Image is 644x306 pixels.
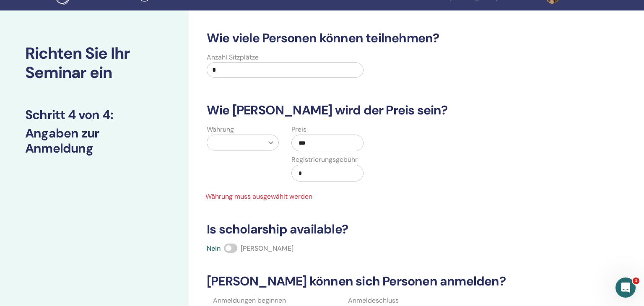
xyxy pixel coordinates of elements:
[213,296,286,306] label: Anmeldungen beginnen
[291,124,306,135] label: Preis
[202,274,551,289] h3: [PERSON_NAME] können sich Personen anmelden?
[207,52,259,62] label: Anzahl Sitzplätze
[615,277,636,298] iframe: Intercom live chat
[25,126,164,156] h3: Angaben zur Anmeldung
[202,31,551,46] h3: Wie viele Personen können teilnehmen?
[348,296,399,306] label: Anmeldeschluss
[291,155,358,165] label: Registrierungsgebühr
[25,44,164,82] h2: Richten Sie Ihr Seminar ein
[200,192,370,202] span: Währung muss ausgewählt werden
[207,124,234,135] label: Währung
[241,244,293,253] span: [PERSON_NAME]
[207,244,221,253] span: Nein
[633,277,639,284] span: 1
[202,103,551,118] h3: Wie [PERSON_NAME] wird der Preis sein?
[202,222,551,237] h3: Is scholarship available?
[25,107,164,122] h3: Schritt 4 von 4 :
